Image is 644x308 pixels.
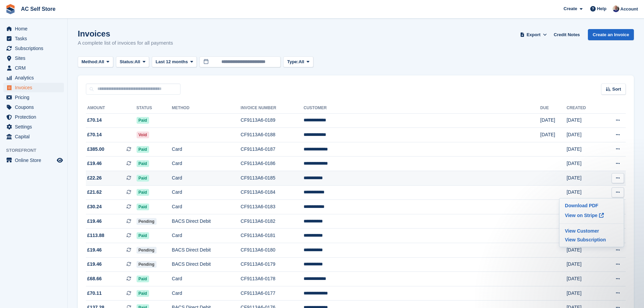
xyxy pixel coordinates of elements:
span: Last 12 months [156,58,188,65]
span: £70.14 [87,131,102,138]
td: [DATE] [567,185,601,200]
td: CF9113A6-0187 [241,142,304,157]
a: Credit Notes [551,29,582,40]
a: Preview store [56,156,64,164]
span: Status: [120,58,135,65]
th: Amount [86,103,137,114]
td: [DATE] [567,257,601,272]
td: CF9113A6-0184 [241,185,304,200]
button: Method: All [78,56,113,68]
span: Pricing [15,93,55,102]
span: £113.88 [87,232,104,239]
span: £19.46 [87,261,102,268]
td: [DATE] [567,157,601,171]
td: [DATE] [567,286,601,301]
td: CF9113A6-0188 [241,128,304,142]
td: CF9113A6-0179 [241,257,304,272]
a: menu [3,83,64,92]
td: Card [172,286,240,301]
a: Download PDF [562,201,621,210]
span: Coupons [15,102,55,112]
td: CF9113A6-0180 [241,243,304,258]
span: £21.62 [87,189,102,196]
th: Created [567,103,601,114]
a: menu [3,102,64,112]
td: [DATE] [567,272,601,286]
a: menu [3,44,64,53]
a: menu [3,34,64,43]
td: BACS Direct Debit [172,257,240,272]
th: Method [172,103,240,114]
span: Paid [137,290,149,297]
td: Card [172,171,240,186]
span: Sites [15,53,55,63]
td: Card [172,200,240,214]
span: Paid [137,117,149,124]
a: menu [3,93,64,102]
a: menu [3,53,64,63]
td: CF9113A6-0182 [241,214,304,229]
a: View on Stripe [562,210,621,221]
span: Sort [612,86,621,93]
span: Online Store [15,156,55,165]
span: Paid [137,146,149,153]
a: Create an Invoice [588,29,634,40]
span: £70.11 [87,290,102,297]
a: View Customer [562,227,621,235]
td: CF9113A6-0181 [241,229,304,243]
span: £19.46 [87,246,102,254]
span: Invoices [15,83,55,92]
span: Tasks [15,34,55,43]
th: Status [137,103,172,114]
a: menu [3,73,64,82]
th: Due [540,103,567,114]
span: Help [597,5,606,12]
span: Subscriptions [15,44,55,53]
td: [DATE] [567,243,601,258]
span: Pending [137,261,157,268]
td: [DATE] [567,171,601,186]
a: menu [3,122,64,132]
p: A complete list of invoices for all payments [78,39,173,47]
a: menu [3,24,64,33]
span: £70.14 [87,117,102,124]
span: Storefront [6,147,67,154]
span: £22.26 [87,174,102,182]
span: £19.46 [87,218,102,225]
button: Export [519,29,548,40]
th: Invoice Number [241,103,304,114]
a: menu [3,132,64,141]
span: Export [527,31,541,38]
td: Card [172,157,240,171]
span: CRM [15,63,55,73]
span: Protection [15,112,55,122]
td: [DATE] [567,128,601,142]
span: Paid [137,204,149,210]
span: Paid [137,160,149,167]
a: AC Self Store [18,3,58,15]
span: Type: [287,58,299,65]
span: Paid [137,189,149,196]
td: CF9113A6-0186 [241,157,304,171]
span: Analytics [15,73,55,82]
span: £30.24 [87,203,102,210]
td: Card [172,142,240,157]
td: BACS Direct Debit [172,243,240,258]
td: [DATE] [567,113,601,128]
img: Barry Todd [613,5,619,12]
td: [DATE] [540,113,567,128]
td: [DATE] [567,142,601,157]
td: [DATE] [540,128,567,142]
td: Card [172,229,240,243]
span: £19.46 [87,160,102,167]
button: Status: All [116,56,149,68]
span: Paid [137,175,149,182]
a: View Subscription [562,235,621,244]
span: Pending [137,218,157,225]
span: Create [564,5,577,12]
td: CF9113A6-0185 [241,171,304,186]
